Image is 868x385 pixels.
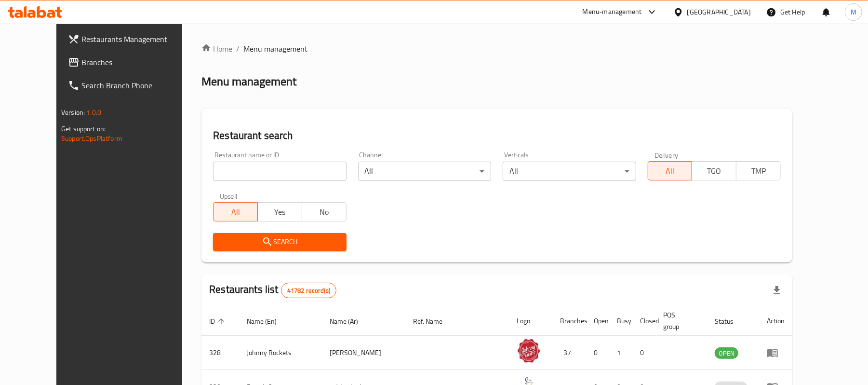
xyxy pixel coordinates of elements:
[201,336,239,370] td: 328
[239,336,322,370] td: Johnny Rockets
[715,348,738,359] span: OPEN
[414,316,455,327] span: Ref. Name
[61,123,106,135] span: Get support on:
[61,106,85,119] span: Version:
[281,283,336,298] div: Total records count
[213,202,258,221] button: All
[552,306,586,336] th: Branches
[213,128,781,143] h2: Restaurant search
[583,6,642,18] div: Menu-management
[60,27,201,51] a: Restaurants Management
[715,316,746,327] span: Status
[221,236,338,248] span: Search
[765,279,788,302] div: Export file
[262,205,298,219] span: Yes
[759,306,792,336] th: Action
[687,7,751,17] div: [GEOGRAPHIC_DATA]
[663,309,695,332] span: POS group
[715,347,738,359] div: OPEN
[81,80,194,91] span: Search Branch Phone
[767,347,785,358] div: Menu
[220,192,238,199] label: Upsell
[632,306,655,336] th: Closed
[247,316,289,327] span: Name (En)
[632,336,655,370] td: 0
[648,161,693,180] button: All
[60,51,201,74] a: Branches
[60,74,201,97] a: Search Branch Phone
[61,132,122,145] a: Support.OpsPlatform
[586,306,609,336] th: Open
[236,43,240,55] li: /
[609,336,632,370] td: 1
[86,106,101,119] span: 1.0.0
[696,164,733,178] span: TGO
[322,336,406,370] td: [PERSON_NAME]
[736,161,781,180] button: TMP
[654,151,679,158] label: Delivery
[652,164,689,178] span: All
[81,33,194,45] span: Restaurants Management
[509,306,552,336] th: Logo
[552,336,586,370] td: 37
[586,336,609,370] td: 0
[302,202,347,221] button: No
[740,164,777,178] span: TMP
[201,43,792,55] nav: breadcrumb
[213,162,346,181] input: Search for restaurant name or ID..
[213,233,346,251] button: Search
[330,316,371,327] span: Name (Ar)
[517,339,541,363] img: Johnny Rockets
[209,282,336,298] h2: Restaurants list
[81,56,194,68] span: Branches
[306,205,343,219] span: No
[281,286,336,295] span: 41782 record(s)
[503,162,636,181] div: All
[358,162,491,181] div: All
[257,202,302,221] button: Yes
[209,316,227,327] span: ID
[201,74,296,89] h2: Menu management
[692,161,736,180] button: TGO
[217,205,254,219] span: All
[851,7,856,17] span: M
[201,43,232,55] a: Home
[609,306,632,336] th: Busy
[243,43,307,55] span: Menu management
